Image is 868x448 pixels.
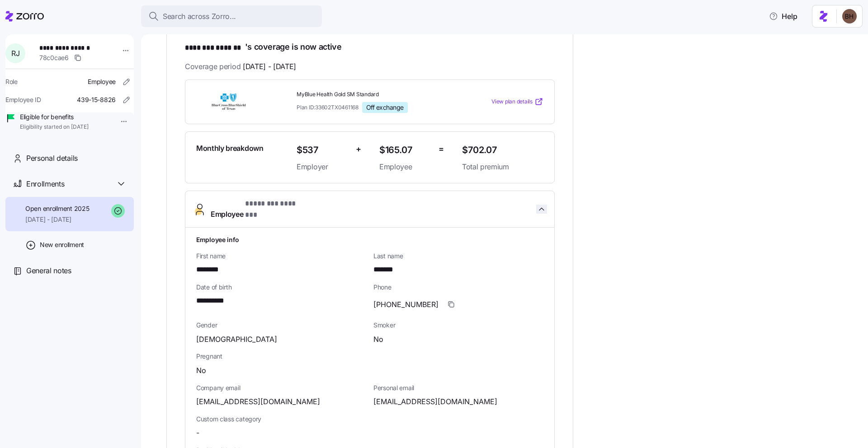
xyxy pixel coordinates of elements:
span: Employee ID [5,95,41,104]
span: [DATE] - [DATE] [243,61,296,72]
span: Role [5,77,18,86]
span: Pregnant [196,352,543,361]
span: Open enrollment 2025 [25,204,89,213]
span: $165.07 [379,143,431,158]
span: Search across Zorro... [163,11,236,22]
span: [EMAIL_ADDRESS][DOMAIN_NAME] [196,396,320,407]
span: $702.07 [462,143,543,158]
span: = [439,143,444,156]
span: Help [769,11,797,22]
span: Custom class category [196,415,366,424]
span: Total premium [462,161,543,173]
span: 78c0cae6 [39,53,69,62]
span: General notes [26,265,71,276]
span: Personal email [373,383,543,392]
span: MyBlue Health Gold SM Standard [297,91,455,98]
span: R J [11,50,19,57]
span: Employee [211,198,309,220]
span: Monthly breakdown [196,143,264,154]
span: 439-15-8826 [77,95,116,104]
span: [EMAIL_ADDRESS][DOMAIN_NAME] [373,396,497,407]
span: No [373,334,383,345]
span: Date of birth [196,283,366,292]
span: [DATE] - [DATE] [25,215,89,224]
span: No [196,365,206,376]
span: - [196,427,199,439]
button: Search across Zorro... [141,5,322,27]
a: View plan details [491,97,543,106]
span: New enrollment [40,240,84,249]
img: Blue Cross and Blue Shield of Texas [196,91,261,112]
span: Off exchange [366,103,404,112]
span: Plan ID: 33602TX0461168 [297,103,359,111]
span: [DEMOGRAPHIC_DATA] [196,334,277,345]
span: Enrollments [26,178,64,190]
span: Last name [373,252,543,261]
img: c3c218ad70e66eeb89914ccc98a2927c [842,9,857,23]
h1: 's coverage is now active [185,41,555,54]
span: Employer [297,161,349,173]
span: [PHONE_NUMBER] [373,299,439,310]
h1: Employee info [196,235,543,244]
span: Phone [373,283,543,292]
span: Coverage period [185,61,296,72]
span: Eligible for benefits [20,112,89,121]
span: Personal details [26,153,78,164]
span: Gender [196,321,366,330]
span: First name [196,252,366,261]
span: Company email [196,383,366,392]
span: $537 [297,143,349,158]
span: Employee [379,161,431,173]
span: View plan details [491,98,533,106]
span: Smoker [373,321,543,330]
span: Eligibility started on [DATE] [20,123,89,131]
button: Help [762,7,805,25]
span: Employee [88,77,116,86]
span: + [356,143,361,156]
